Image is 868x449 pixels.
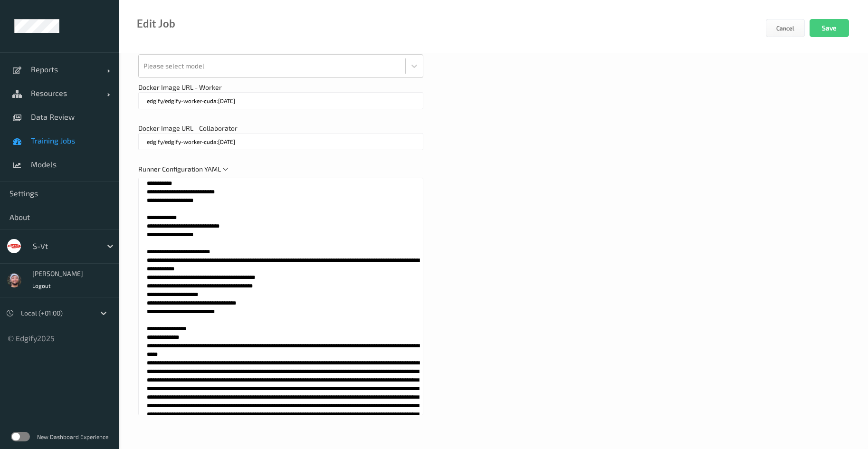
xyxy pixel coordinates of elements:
button: Save [810,19,849,37]
span: Runner Configuration YAML [138,165,229,173]
button: Cancel [766,19,805,37]
div: Edit Job [137,19,175,29]
span: Docker Image URL - Worker [138,83,222,91]
span: Docker Image URL - Collaborator [138,124,238,132]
